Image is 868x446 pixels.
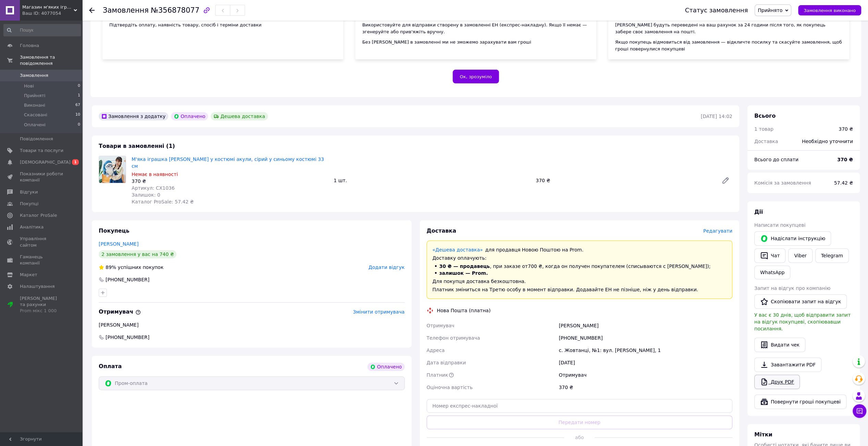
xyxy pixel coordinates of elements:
span: Повідомлення [20,136,53,142]
span: Відгуки [20,189,38,195]
span: №356878077 [151,6,199,14]
span: Головна [20,43,39,49]
span: 67 [75,102,80,108]
span: Редагувати [703,228,732,234]
div: для продавця Новою Поштою на Prom. [432,246,727,253]
span: Артикул: CX1036 [132,185,175,191]
div: Необхідно уточнити [798,134,857,149]
div: 370 ₴ [132,178,328,185]
a: Telegram [815,248,849,263]
div: 370 ₴ [533,176,716,185]
input: Номер експрес-накладної [427,399,733,413]
span: Доставка [754,139,778,144]
span: Всього [754,113,775,119]
span: Товари та послуги [20,148,63,154]
span: Змінити отримувача [353,309,405,315]
span: Каталог ProSale: 57.42 ₴ [132,199,194,204]
span: Отримувач [427,323,454,328]
a: Завантажити PDF [754,357,821,372]
span: Магазин м'яких іграшок - Toys & Hugs [22,4,74,10]
a: [PERSON_NAME] [99,241,138,247]
span: Покупець [99,227,130,234]
li: , при заказе от 700 ₴ , когда он получен покупателем (списываются с [PERSON_NAME]); [432,263,727,270]
span: Замовлення та повідомлення [20,54,82,67]
span: Маркет [20,272,37,278]
div: Якщо покупець відмовиться від замовлення — відкличте посилку та скасуйте замовлення, щоб гроші по... [615,39,842,52]
div: с. Жовтанці, №1: вул. [PERSON_NAME], 1 [557,344,734,356]
span: Залишок: 0 [132,192,160,198]
span: Немає в наявності [132,172,178,177]
div: 2 замовлення у вас на 740 ₴ [99,250,176,258]
span: Замовлення [103,6,149,14]
div: Платник зміниться на Третю особу в момент відправки. Додавайте ЕН не пізніше, ніж у день відправки. [432,286,727,293]
div: 1 шт. [331,176,533,185]
span: Каталог ProSale [20,212,57,219]
div: [DATE] [557,356,734,369]
a: Друк PDF [754,375,800,389]
div: Оплачено [367,363,404,371]
button: Надіслати інструкцію [754,231,831,246]
span: Покупці [20,201,38,207]
div: успішних покупок [99,264,163,271]
div: Дешева доставка [211,112,268,120]
div: Для покупця доставка безкоштовна. [432,278,727,285]
span: Замовлення виконано [804,8,856,13]
a: «Дешева доставка» [432,247,483,253]
span: Отримувач [99,308,141,315]
span: Додати відгук [368,265,404,270]
span: У вас є 30 днів, щоб відправити запит на відгук покупцеві, скопіювавши посилання. [754,312,851,331]
span: Написати покупцеві [754,222,805,228]
span: 1 товар [754,126,773,132]
span: 1 [78,93,80,99]
div: [PHONE_NUMBER] [105,276,150,283]
span: Запит на відгук про компанію [754,285,830,291]
span: 89% [106,265,116,270]
div: Повернутися назад [89,7,95,14]
div: Підтвердіть оплату, наявність товару, спосіб і терміни доставки [109,22,337,28]
div: Замовлення з додатку [99,112,168,120]
span: Всього до сплати [754,157,798,162]
span: Товари в замовленні (1) [99,143,175,149]
div: Статус замовлення [685,7,748,14]
div: Prom мікс 1 000 [20,308,63,314]
div: Без [PERSON_NAME] в замовленні ми не зможемо зарахувати вам гроші [362,39,589,46]
span: Платник [427,372,448,378]
span: 57.42 ₴ [834,180,853,186]
span: [PERSON_NAME] та рахунки [20,295,63,314]
span: Адреса [427,348,445,353]
span: Ок, зрозуміло [460,74,492,79]
input: Пошук [3,24,81,36]
span: Прийняті [24,93,45,99]
button: Чат [754,248,785,263]
button: Видати чек [754,338,805,352]
span: Телефон отримувача [427,335,480,341]
span: [PHONE_NUMBER] [105,334,150,341]
a: Редагувати [719,174,732,187]
span: Замовлення [20,72,48,79]
span: Показники роботи компанії [20,171,63,183]
a: М'яка іграшка [PERSON_NAME] у костюмі акули, сірий у синьому костюмі 33 см [132,156,324,169]
span: Мітки [754,431,772,438]
span: Гаманець компанії [20,254,63,266]
span: [DEMOGRAPHIC_DATA] [20,159,71,165]
div: Отримувач [557,369,734,381]
span: Дії [754,209,763,215]
button: Замовлення виконано [798,5,861,15]
div: 370 ₴ [839,126,853,132]
span: 1 [72,159,79,165]
button: Ок, зрозуміло [453,70,499,83]
span: 10 [75,112,80,118]
span: Доставка [427,227,456,234]
span: або [564,434,595,441]
span: 0 [78,83,80,89]
a: WhatsApp [754,266,790,279]
span: Комісія за замовлення [754,180,811,186]
span: Оплачені [24,122,46,128]
span: Нові [24,83,34,89]
a: Viber [788,248,812,263]
img: М'яка іграшка Котик у костюмі акули, сірий у синьому костюмі 33 см [99,156,126,183]
div: [PERSON_NAME] [557,319,734,332]
div: Оплачено [171,112,208,120]
span: Оплата [99,363,122,369]
span: Прийнято [758,8,782,13]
